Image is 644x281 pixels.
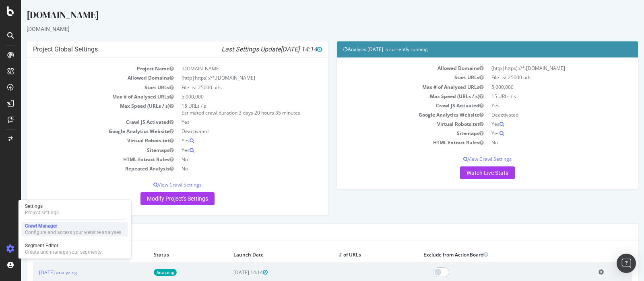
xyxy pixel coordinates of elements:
[322,82,466,92] td: Max # of Analysed URLs
[322,156,611,162] p: View Crawl Settings
[322,45,611,53] h4: Analysis [DATE] is currently running
[206,246,312,263] th: Launch Date
[12,181,301,188] p: View Crawl Settings
[260,45,301,53] span: [DATE] 14:14
[12,92,157,101] td: Max # of Analysed URLs
[322,73,466,82] td: Start URLs
[12,146,157,155] td: Sitemaps
[6,8,617,25] div: [DOMAIN_NAME]
[322,138,466,147] td: HTML Extract Rules
[157,83,301,92] td: File list 25000 urls
[396,246,572,263] th: Exclude from ActionBoard
[322,119,466,129] td: Virtual Robots.txt
[322,64,466,73] td: Allowed Domains
[322,92,466,101] td: Max Speed (URLs / s)
[133,269,156,276] a: Analyzing
[157,101,301,117] td: 15 URLs / s Estimated crawl duration:
[466,119,611,129] td: Yes
[22,242,128,256] a: Segment EditorCreate and manage your segments
[25,242,101,249] div: Segment Editor
[127,246,206,263] th: Status
[25,229,121,236] div: Configure and access your website analyses
[466,129,611,138] td: Yes
[466,73,611,82] td: File list 25000 urls
[12,136,157,145] td: Virtual Robots.txt
[157,136,301,145] td: Yes
[25,209,59,216] div: Project settings
[22,202,128,217] a: SettingsProject settings
[6,25,617,33] div: [DOMAIN_NAME]
[466,101,611,110] td: Yes
[322,101,466,110] td: Crawl JS Activated
[25,223,121,229] div: Crawl Manager
[157,146,301,155] td: Yes
[322,129,466,138] td: Sitemaps
[466,110,611,119] td: Deactivated
[12,164,157,173] td: Repeated Analysis
[12,73,157,82] td: Allowed Domains
[466,92,611,101] td: 15 URLs / s
[12,64,157,73] td: Project Name
[12,45,301,53] h4: Project Global Settings
[12,101,157,117] td: Max Speed (URLs / s)
[157,64,301,73] td: [DOMAIN_NAME]
[12,127,157,136] td: Google Analytics Website
[25,203,59,209] div: Settings
[12,83,157,92] td: Start URLs
[157,117,301,127] td: Yes
[157,164,301,173] td: No
[157,155,301,164] td: No
[466,64,611,73] td: (http|https)://*.[DOMAIN_NAME]
[18,269,56,276] a: [DATE] analyzing
[25,249,101,255] div: Create and manage your segments
[213,269,247,276] span: [DATE] 14:14
[439,166,494,179] a: Watch Live Stats
[120,192,194,205] a: Modify Project's Settings
[200,45,301,53] i: Last Settings Update
[12,117,157,127] td: Crawl JS Activated
[157,92,301,101] td: 5,000,000
[322,110,466,119] td: Google Analytics Website
[22,222,128,236] a: Crawl ManagerConfigure and access your website analyses
[12,228,611,236] h4: Last 10 Crawls
[617,254,636,273] div: Open Intercom Messenger
[218,109,279,116] span: 3 days 20 hours 35 minutes
[12,246,127,263] th: Analysis
[157,73,301,82] td: (http|https)://*.[DOMAIN_NAME]
[466,82,611,92] td: 5,000,000
[157,127,301,136] td: Deactivated
[466,138,611,147] td: No
[312,246,396,263] th: # of URLs
[12,155,157,164] td: HTML Extract Rules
